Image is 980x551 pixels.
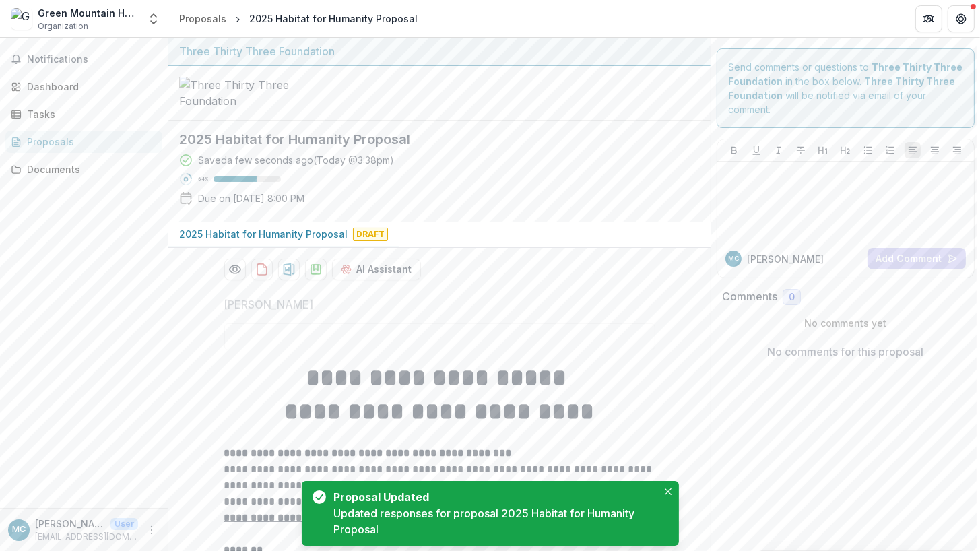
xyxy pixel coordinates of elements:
[174,9,232,28] a: Proposals
[860,142,876,158] button: Bullet List
[915,5,942,32] button: Partners
[144,5,163,32] button: Open entity switcher
[717,48,975,128] div: Send comments or questions to in the box below. will be notified via email of your comment.
[815,142,831,158] button: Heading 1
[5,158,162,181] a: Documents
[110,518,138,530] p: User
[35,517,105,531] p: [PERSON_NAME]
[224,296,314,313] p: [PERSON_NAME]
[198,191,304,205] p: Due on [DATE] 8:00 PM
[11,8,32,30] img: Green Mountain Habitat for Humanity
[224,259,246,280] button: Preview 5fa8ce96-bc52-4cae-935c-f771d7808e3c-0.pdf
[198,174,208,184] p: 64 %
[249,11,418,26] div: 2025 Habitat for Humanity Proposal
[793,142,809,158] button: Strike
[27,107,152,121] div: Tasks
[198,153,394,167] div: Saved a few seconds ago ( Today @ 3:38pm )
[38,20,88,32] span: Organization
[179,11,226,26] div: Proposals
[332,259,421,280] button: AI Assistant
[27,135,152,149] div: Proposals
[174,9,423,28] nav: breadcrumb
[726,142,742,158] button: Bold
[143,522,160,538] button: More
[728,255,739,262] div: Mike Chamness
[179,43,700,59] div: Three Thirty Three Foundation
[948,5,975,32] button: Get Help
[27,54,157,65] span: Notifications
[27,79,152,94] div: Dashboard
[927,142,943,158] button: Align Center
[771,142,787,158] button: Italicize
[334,489,652,505] div: Proposal Updated
[38,6,139,20] div: Green Mountain Habitat for Humanity
[35,531,138,543] p: [EMAIL_ADDRESS][DOMAIN_NAME]
[278,259,300,280] button: download-proposal
[305,259,327,280] button: download-proposal
[747,252,824,266] p: [PERSON_NAME]
[5,103,162,125] a: Tasks
[179,227,348,241] p: 2025 Habitat for Humanity Proposal
[251,259,273,280] button: download-proposal
[660,484,676,500] button: Close
[868,248,966,269] button: Add Comment
[949,142,965,158] button: Align Right
[789,292,795,303] span: 0
[179,131,678,148] h2: 2025 Habitat for Humanity Proposal
[353,228,388,241] span: Draft
[179,77,314,109] img: Three Thirty Three Foundation
[882,142,899,158] button: Ordered List
[5,48,162,70] button: Notifications
[837,142,853,158] button: Heading 2
[5,131,162,153] a: Proposals
[27,162,152,176] div: Documents
[334,505,657,538] div: Updated responses for proposal 2025 Habitat for Humanity Proposal
[5,75,162,98] a: Dashboard
[12,525,26,534] div: Mike Chamness
[722,290,777,303] h2: Comments
[748,142,764,158] button: Underline
[722,316,969,330] p: No comments yet
[905,142,921,158] button: Align Left
[768,344,924,360] p: No comments for this proposal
